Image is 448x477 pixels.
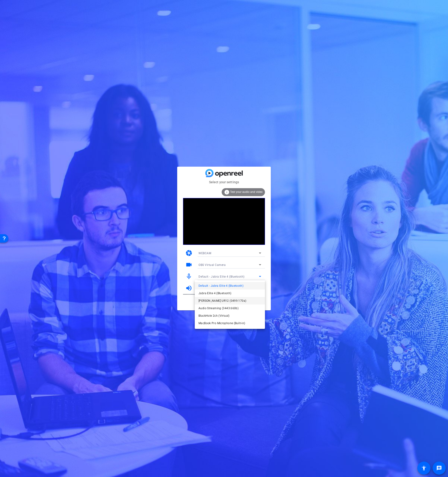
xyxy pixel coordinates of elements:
span: Jabra Elite 4 (Bluetooth) [198,290,231,296]
span: Default - Jabra Elite 4 (Bluetooth) [198,283,243,289]
span: Audio Streaming (3443:660b) [198,305,239,311]
span: BlackHole 2ch (Virtual) [198,313,230,319]
span: MacBook Pro Microphone (Built-in) [198,320,245,326]
span: [PERSON_NAME] UR12 (0499:170a) [198,298,246,304]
